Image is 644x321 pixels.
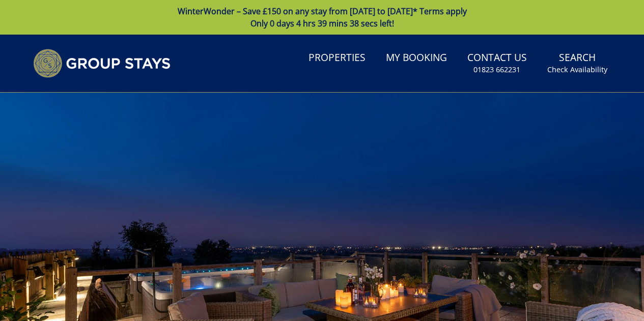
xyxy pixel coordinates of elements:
[304,47,370,70] a: Properties
[547,65,607,75] small: Check Availability
[250,18,394,29] span: Only 0 days 4 hrs 39 mins 38 secs left!
[463,47,531,80] a: Contact Us01823 662231
[382,47,451,70] a: My Booking
[33,49,171,78] img: Group Stays
[543,47,611,80] a: SearchCheck Availability
[473,65,520,75] small: 01823 662231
